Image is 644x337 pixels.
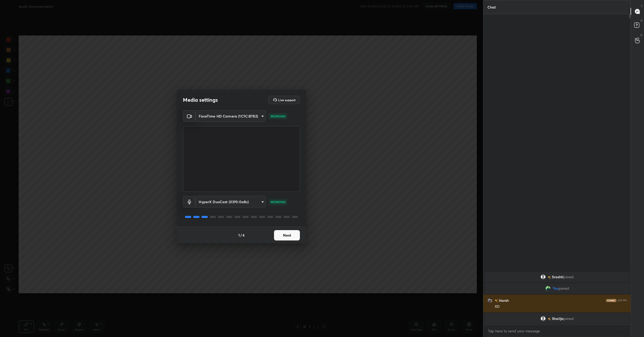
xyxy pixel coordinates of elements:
[564,317,574,321] span: joined
[483,0,500,14] p: Chat
[606,299,616,302] img: iconic-dark.1390631f.png
[495,299,498,302] img: no-rating-badge.077c3623.svg
[483,271,631,325] div: grid
[617,299,627,302] div: 3:03 PM
[487,298,493,303] img: 1b35794731b84562a3a543853852d57b.jpg
[242,232,245,238] h4: 4
[270,114,286,119] p: WORKING
[548,276,551,279] img: no-rating-badge.077c3623.svg
[541,274,546,280] img: default.png
[196,110,266,122] div: FaceTime HD Camera (1C1C:B782)
[270,200,286,204] p: WORKING
[196,196,266,208] div: FaceTime HD Camera (1C1C:B782)
[640,33,642,37] p: G
[238,232,240,238] h4: 1
[183,97,218,103] h2: Media settings
[495,304,627,309] div: XD
[278,98,295,101] h5: Live support
[545,286,550,291] img: 34c2f5a4dc334ab99cba7f7ce517d6b6.jpg
[552,275,564,279] span: Srashti
[548,318,551,320] img: no-rating-badge.077c3623.svg
[641,19,642,23] p: D
[240,232,242,238] h4: /
[274,230,300,240] button: Next
[564,275,574,279] span: joined
[552,286,559,290] span: You
[559,286,569,290] span: joined
[541,316,546,321] img: default.png
[641,4,642,8] p: T
[552,317,564,321] span: Shailja
[498,298,509,303] h6: Harsh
